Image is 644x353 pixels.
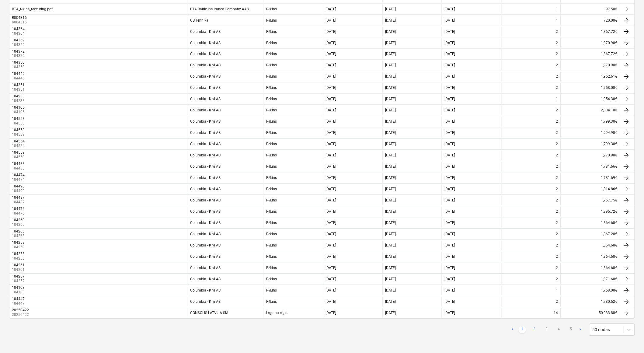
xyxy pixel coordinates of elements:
[190,52,221,56] div: Columbia - Kivi AS
[266,97,277,102] div: Rēķins
[190,75,221,79] div: Columbia - Kivi AS
[385,255,396,259] div: [DATE]
[190,198,221,203] div: Columbia - Kivi AS
[266,120,277,124] div: Rēķins
[556,86,558,90] div: 2
[12,211,26,216] p: 104476
[556,221,558,225] div: 2
[444,243,455,248] div: [DATE]
[12,222,26,228] p: 104260
[266,52,277,57] div: Rēķins
[190,153,221,158] div: Columbia - Kivi AS
[555,326,562,334] a: Page 4
[444,97,455,101] div: [DATE]
[266,108,277,113] div: Rēķins
[326,300,336,304] div: [DATE]
[190,255,221,259] div: Columbia - Kivi AS
[444,63,455,68] div: [DATE]
[385,86,396,90] div: [DATE]
[385,75,396,79] div: [DATE]
[509,326,516,334] a: Previous page
[326,165,336,169] div: [DATE]
[12,72,25,76] div: 104446
[266,187,277,192] div: Rēķins
[12,27,25,31] div: 104364
[266,63,277,68] div: Rēķins
[385,165,396,169] div: [DATE]
[326,108,336,113] div: [DATE]
[561,173,620,183] div: 1,781.69€
[556,131,558,135] div: 2
[190,63,221,68] div: Columbia - Kivi AS
[556,198,558,203] div: 2
[326,255,336,259] div: [DATE]
[561,286,620,295] div: 1,758.00€
[326,86,336,90] div: [DATE]
[190,176,221,180] div: Columbia - Kivi AS
[326,288,336,293] div: [DATE]
[444,187,455,191] div: [DATE]
[444,30,455,34] div: [DATE]
[12,106,25,110] div: 104105
[12,49,25,54] div: 104372
[12,245,26,250] p: 104259
[12,144,26,149] p: 104554
[556,41,558,45] div: 2
[385,221,396,225] div: [DATE]
[12,297,25,301] div: 104447
[190,18,209,23] div: CB Tehnika
[385,232,396,236] div: [DATE]
[556,187,558,191] div: 2
[190,41,221,45] div: Columbia - Kivi AS
[12,200,26,205] p: 104487
[266,153,277,158] div: Rēķins
[266,277,277,282] div: Rēķins
[385,18,396,23] div: [DATE]
[561,16,620,25] div: 720.00€
[614,324,644,353] iframe: Chat Widget
[326,142,336,146] div: [DATE]
[556,7,558,11] div: 1
[266,18,277,23] div: Rēķins
[444,288,455,293] div: [DATE]
[12,313,30,318] p: 20250422
[12,274,25,279] div: 104257
[266,300,277,304] div: Rēķins
[266,255,277,259] div: Rēķins
[385,210,396,214] div: [DATE]
[12,83,25,87] div: 104351
[190,108,221,113] div: Columbia - Kivi AS
[444,86,455,90] div: [DATE]
[190,243,221,248] div: Columbia - Kivi AS
[12,99,26,104] p: 104238
[561,196,620,205] div: 1,767.75€
[12,290,26,295] p: 104103
[12,132,26,138] p: 104553
[326,221,336,225] div: [DATE]
[561,207,620,217] div: 1,895.72€
[326,7,336,11] div: [DATE]
[561,72,620,82] div: 1,952.61€
[12,117,25,121] div: 104558
[12,263,25,267] div: 104261
[556,52,558,56] div: 2
[266,266,277,271] div: Rēķins
[326,52,336,56] div: [DATE]
[12,110,26,115] p: 104105
[266,243,277,248] div: Rēķins
[385,97,396,101] div: [DATE]
[385,277,396,281] div: [DATE]
[12,189,26,194] p: 104490
[561,106,620,115] div: 2,004.10€
[385,198,396,203] div: [DATE]
[444,255,455,259] div: [DATE]
[554,311,558,315] div: 14
[385,30,396,34] div: [DATE]
[266,30,277,34] div: Rēķins
[12,184,25,189] div: 104490
[12,207,25,211] div: 104476
[561,139,620,149] div: 1,799.30€
[326,243,336,248] div: [DATE]
[444,120,455,124] div: [DATE]
[326,232,336,236] div: [DATE]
